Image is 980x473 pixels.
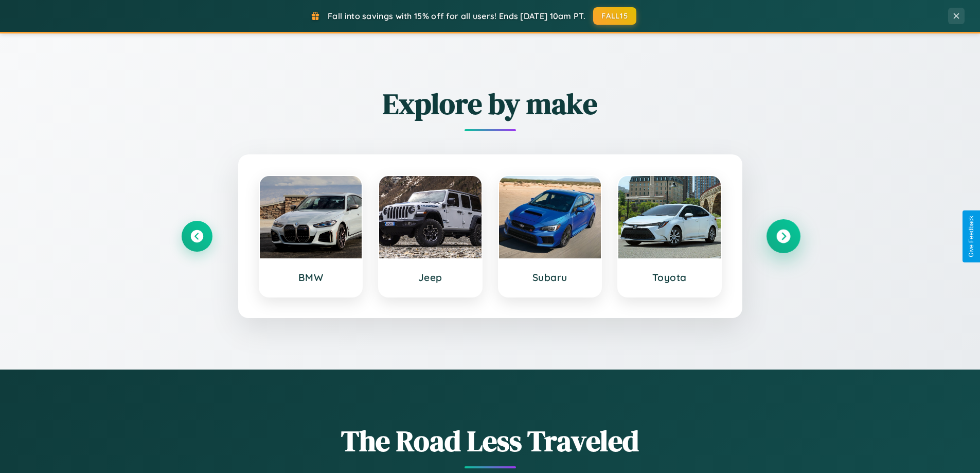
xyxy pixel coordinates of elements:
[270,271,352,284] h3: BMW
[182,84,799,124] h2: Explore by make
[968,216,975,257] div: Give Feedback
[593,7,636,25] button: FALL15
[509,271,591,284] h3: Subaru
[328,11,585,21] span: Fall into savings with 15% off for all users! Ends [DATE] 10am PT.
[629,271,710,284] h3: Toyota
[182,421,799,461] h1: The Road Less Traveled
[389,271,471,284] h3: Jeep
